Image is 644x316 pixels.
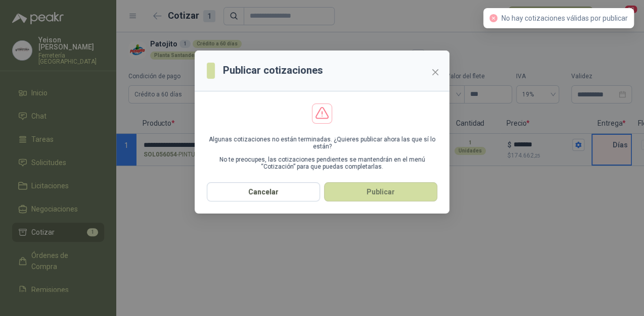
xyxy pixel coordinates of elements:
button: Cancelar [207,182,320,201]
span: close [431,68,439,76]
h3: Publicar cotizaciones [223,63,323,78]
p: Algunas cotizaciones no están terminadas. ¿Quieres publicar ahora las que sí lo están? [207,136,437,150]
p: No te preocupes, las cotizaciones pendientes se mantendrán en el menú “Cotización” para que pueda... [207,156,437,170]
button: Close [427,64,443,80]
button: Publicar [324,182,437,201]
